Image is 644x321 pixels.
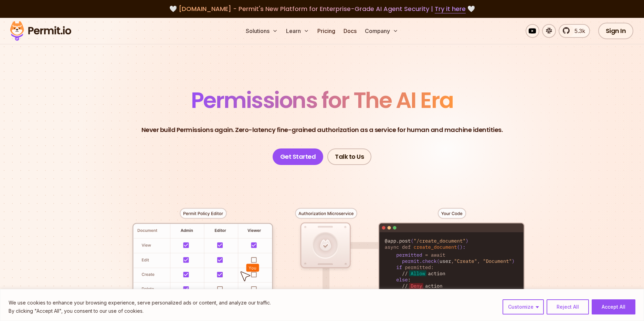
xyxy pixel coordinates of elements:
[9,299,271,307] p: We use cookies to enhance your browsing experience, serve personalized ads or content, and analyz...
[243,24,281,38] button: Solutions
[341,24,359,38] a: Docs
[283,24,312,38] button: Learn
[592,299,635,314] button: Accept All
[598,23,634,39] a: Sign In
[327,148,371,165] a: Talk to Us
[559,24,590,38] a: 5.3k
[7,19,74,43] img: Permit logo
[191,85,453,115] span: Permissions for The AI Era
[315,24,338,38] a: Pricing
[273,148,324,165] a: Get Started
[503,299,544,314] button: Customize
[17,4,627,14] div: 🤍 🤍
[362,24,401,38] button: Company
[141,125,503,135] p: Never build Permissions again. Zero-latency fine-grained authorization as a service for human and...
[570,27,585,35] span: 5.3k
[435,4,466,13] a: Try it here
[547,299,589,314] button: Reject All
[9,307,271,315] p: By clicking "Accept All", you consent to our use of cookies.
[179,4,466,13] span: [DOMAIN_NAME] - Permit's New Platform for Enterprise-Grade AI Agent Security |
